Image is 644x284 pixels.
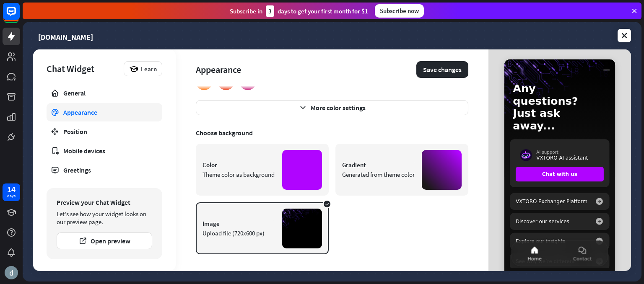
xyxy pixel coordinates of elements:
a: General [47,84,162,102]
span: VXTORO Exchanger Platform [516,199,587,204]
button: Contact [558,241,608,266]
button: Chat with us [516,167,604,182]
div: Choose background [196,129,468,137]
span: Any questions? Just ask away... [513,82,578,132]
a: See why we’re different [510,253,610,270]
div: Appearance [63,108,145,116]
button: Home [512,241,558,266]
p: VXTORO AI assistant [537,155,588,160]
div: Theme color as background [203,170,275,178]
span: Learn [141,65,157,73]
div: Image [203,219,275,227]
a: Greetings [47,161,162,179]
span: Explore our insights [516,238,565,244]
div: Upload file (720x600 px) [203,229,275,237]
div: Position [63,127,145,136]
div: Appearance [196,64,416,75]
div: General [63,89,145,97]
a: Mobile devices [47,142,162,160]
div: Subscribe now [375,4,424,18]
p: AI support [537,150,588,155]
a: ChatBot [504,269,615,279]
button: Minimize window [601,62,612,74]
a: Position [47,122,162,141]
div: Color [203,161,275,169]
div: Chat Widget [47,63,119,75]
button: Open LiveChat chat widget [7,3,32,28]
img: Current agent's avatar [520,149,532,161]
a: [DOMAIN_NAME] [38,27,93,44]
button: More color settings [196,100,468,115]
a: Explore our insights [510,233,610,250]
a: Discover our services [510,213,610,230]
button: Save changes [416,61,468,78]
span: Contact [573,256,592,261]
div: Subscribe in days to get your first month for $1 [230,5,368,17]
button: Open preview [57,232,152,249]
div: Let's see how your widget looks on our preview page. [57,210,152,226]
span: Discover our services [516,219,569,225]
span: Home [528,256,542,261]
div: Gradient [342,161,415,169]
div: Preview your Chat Widget [57,198,152,207]
div: Generated from theme color [342,170,415,178]
div: Mobile devices [63,147,145,155]
div: Greetings [63,166,145,174]
div: 14 [7,186,16,193]
a: Publish Not installed [47,180,162,199]
div: 3 [266,5,274,17]
a: VXTORO Exchanger Platform [510,193,610,210]
a: 14 days [3,183,20,201]
div: days [7,193,16,199]
a: Appearance [47,103,162,121]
